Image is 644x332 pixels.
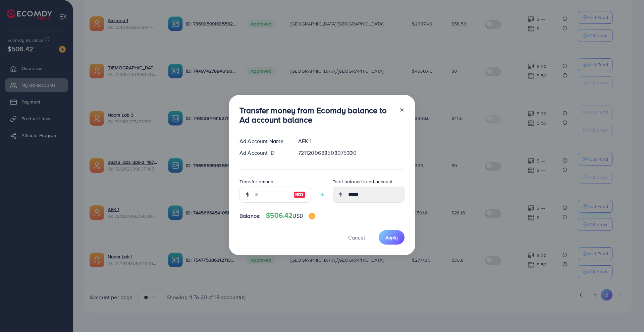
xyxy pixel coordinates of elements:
label: Total balance in ad account [333,178,392,185]
div: AEK 1 [293,137,410,145]
h4: $506.42 [266,211,315,220]
button: Apply [379,230,405,245]
span: Apply [385,234,398,241]
h3: Transfer money from Ecomdy balance to Ad account balance [239,106,394,125]
div: Ad Account Name [234,137,293,145]
label: Transfer amount [239,178,275,185]
button: Cancel [340,230,373,245]
div: 7211200683503075330 [293,149,410,157]
span: USD [292,212,303,219]
iframe: Chat [615,302,639,327]
img: image [309,213,315,219]
div: Ad Account ID [234,149,293,157]
span: Cancel [348,234,365,241]
span: Balance: [239,212,261,220]
img: image [293,191,306,199]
